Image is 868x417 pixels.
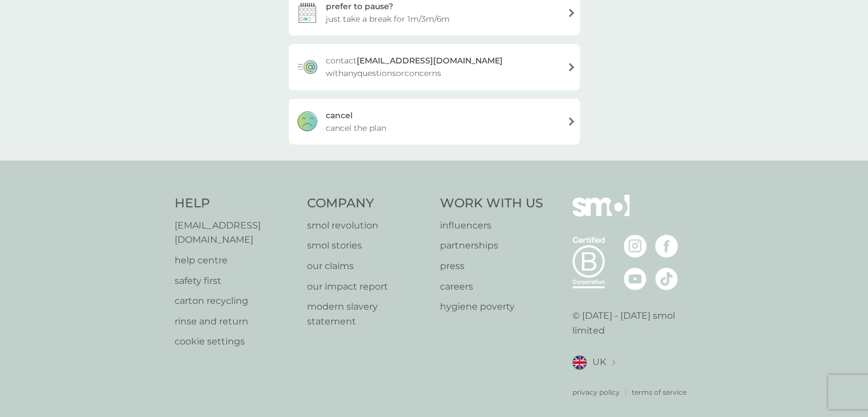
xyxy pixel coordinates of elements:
a: hygiene poverty [440,299,543,314]
a: our claims [307,259,429,274]
img: visit the smol Facebook page [655,235,678,258]
h4: Help [175,195,296,212]
img: select a new location [612,359,615,366]
img: visit the smol Tiktok page [655,267,678,290]
a: [EMAIL_ADDRESS][DOMAIN_NAME] [175,218,296,247]
span: just take a break for 1m/3m/6m [326,13,450,25]
a: influencers [440,218,543,233]
span: cancel the plan [326,122,386,134]
a: privacy policy [572,387,620,398]
img: visit the smol Youtube page [624,267,647,290]
img: UK flag [572,355,587,370]
a: partnerships [440,238,543,253]
h4: Company [307,195,429,212]
h4: Work With Us [440,195,543,212]
a: cookie settings [175,334,296,349]
a: smol stories [307,238,429,253]
p: © [DATE] - [DATE] smol limited [572,308,694,338]
a: our impact report [307,279,429,294]
div: cancel [326,109,353,122]
img: visit the smol Instagram page [624,235,647,258]
a: terms of service [632,387,687,398]
span: contact with any questions or concerns [326,54,558,79]
a: smol revolution [307,218,429,233]
a: carton recycling [175,294,296,308]
img: smol [572,195,629,234]
a: careers [440,279,543,294]
span: UK [592,355,606,370]
a: help centre [175,253,296,268]
strong: [EMAIL_ADDRESS][DOMAIN_NAME] [357,55,503,66]
a: contact[EMAIL_ADDRESS][DOMAIN_NAME] withanyquestionsorconcerns [289,44,580,90]
a: modern slavery statement [307,299,429,328]
a: safety first [175,274,296,288]
a: rinse and return [175,314,296,329]
a: press [440,259,543,274]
